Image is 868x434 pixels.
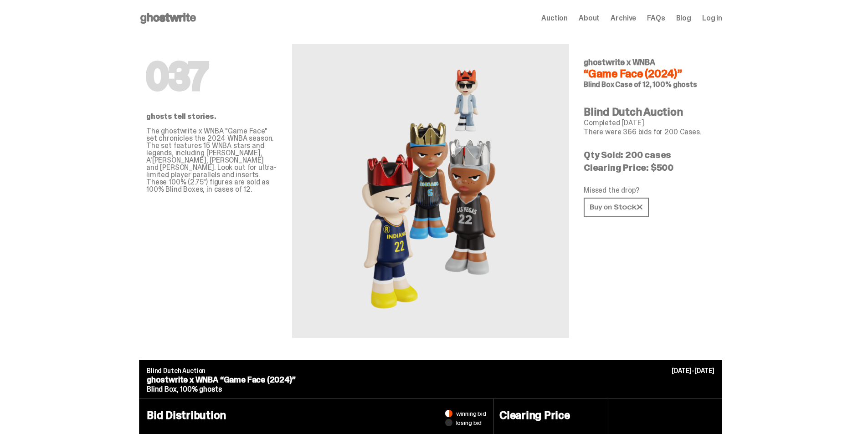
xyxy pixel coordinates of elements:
[180,384,221,394] span: 100% ghosts
[584,68,715,79] h4: “Game Face (2024)”
[611,15,636,22] a: Archive
[456,419,482,426] span: losing bid
[647,15,665,22] a: FAQs
[360,66,501,316] img: WNBA&ldquo;Game Face (2024)&rdquo;
[146,113,277,120] p: ghosts tell stories.
[584,119,715,127] p: Completed [DATE]
[584,57,655,68] span: ghostwrite x WNBA
[584,150,715,159] p: Qty Sold: 200 cases
[672,368,714,374] p: [DATE]-[DATE]
[702,15,722,22] a: Log in
[584,163,715,172] p: Clearing Price: $500
[147,384,178,394] span: Blind Box,
[147,376,714,384] p: ghostwrite x WNBA “Game Face (2024)”
[584,80,614,89] span: Blind Box
[541,15,568,22] a: Auction
[456,410,486,417] span: winning bid
[584,107,715,117] h4: Blind Dutch Auction
[615,80,697,89] span: Case of 12, 100% ghosts
[584,187,715,194] p: Missed the drop?
[676,15,691,22] a: Blog
[146,58,277,95] h1: 037
[147,368,714,374] p: Blind Dutch Auction
[579,15,600,22] a: About
[584,128,715,136] p: There were 366 bids for 200 Cases.
[146,128,277,193] p: The ghostwrite x WNBA "Game Face" set chronicles the 2024 WNBA season. The set features 15 WNBA s...
[499,410,602,421] h4: Clearing Price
